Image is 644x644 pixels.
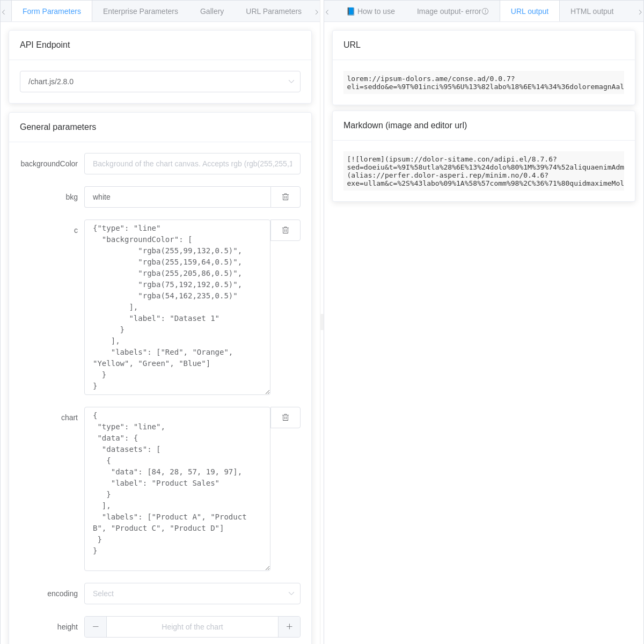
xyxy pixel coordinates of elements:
span: - error [461,7,489,16]
span: General parameters [20,122,96,131]
label: encoding [20,583,84,604]
span: Form Parameters [23,7,81,16]
input: Select [20,71,301,92]
label: c [20,219,84,241]
span: Gallery [200,7,224,16]
span: Enterprise Parameters [103,7,178,16]
input: Background of the chart canvas. Accepts rgb (rgb(255,255,120)), colors (red), and url-encoded hex... [84,153,301,174]
code: [![lorem](ipsum://dolor-sitame.con/adipi.el/8.7.6?sed=doeiu&t=%9I%58utla%28%6E%13%24dolo%80%1M%39... [343,151,624,191]
span: HTML output [570,7,613,16]
span: URL output [511,7,548,16]
span: Image output [417,7,489,16]
label: chart [20,407,84,428]
span: 📘 How to use [346,7,395,16]
span: URL [343,40,361,49]
label: backgroundColor [20,153,84,174]
input: Background of the chart canvas. Accepts rgb (rgb(255,255,120)), colors (red), and url-encoded hex... [84,186,270,208]
span: URL Parameters [246,7,302,16]
span: Markdown (image and editor url) [343,121,467,130]
input: Height of the chart [84,616,301,638]
label: height [20,616,84,638]
code: lorem://ipsum-dolors.ame/conse.ad/0.0.7?eli=seddo&e=%9T%01inci%95%6U%13%82labo%18%6E%14%34%36dolo... [343,71,624,94]
label: bkg [20,186,84,208]
input: Select [84,583,301,604]
span: API Endpoint [20,40,70,49]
